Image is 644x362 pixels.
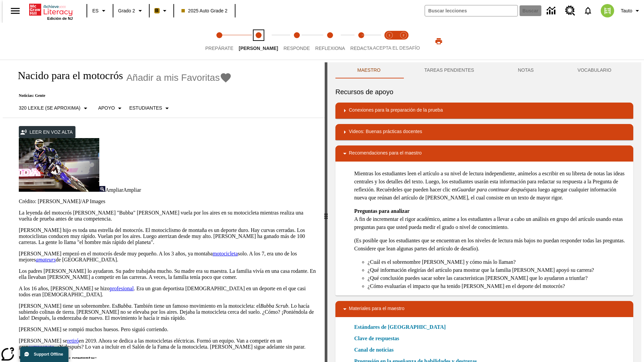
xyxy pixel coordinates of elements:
[373,45,420,51] span: ACEPTA EL DESAFÍO
[3,62,325,359] div: reading
[239,46,278,51] span: [PERSON_NAME]
[349,305,405,313] p: Materiales para el maestro
[561,2,579,20] a: Centro de recursos, Se abrirá en una pestaña nueva.
[67,338,79,344] a: retiró
[354,208,410,214] strong: Preguntas para analizar
[349,149,422,158] p: Recomendaciones para el maestro
[579,2,597,19] a: Notificaciones
[368,274,628,282] li: ¿Qué conclusión puedes sacar sobre las características [PERSON_NAME] que lo ayudaron a triunfar?
[34,352,63,357] span: Support Offline
[428,35,449,47] button: Imprimir
[126,72,232,83] button: Añadir a mis Favoritas - Nacido para el motocrós
[19,326,317,333] p: [PERSON_NAME] se rompió muchos huesos. Pero siguió corriendo.
[213,251,238,256] a: motocicleta
[597,2,618,19] button: Escoja un nuevo avatar
[11,93,232,98] p: Noticias: Gente
[354,335,399,343] a: Clave de respuestas, Se abrirá en una nueva ventana o pestaña
[19,251,317,263] p: [PERSON_NAME] empezó en el motocrós desde muy pequeño. A los 3 años, ya montaba solo. A los 7, er...
[47,16,73,20] span: Edición de NJ
[351,46,373,51] span: Redacta
[28,344,54,350] a: campeonato
[19,303,317,321] p: [PERSON_NAME] tiene un sobrenombre. Es . También tiene un famoso movimiento en la motocicleta: el...
[394,23,413,60] button: Acepta el desafío contesta step 2 of 2
[200,23,239,60] button: Prepárate step 1 of 5
[16,102,92,114] button: Seleccione Lexile, 320 Lexile (Se aproxima)
[335,62,402,78] button: Maestro
[310,23,351,60] button: Reflexiona step 4 of 5
[621,7,632,14] span: Tauto
[402,62,496,78] button: TAREAS PENDIENTES
[105,187,123,193] span: Ampliar
[315,46,345,51] span: Reflexiona
[601,4,614,17] img: avatar image
[335,301,633,317] div: Materiales para el maestro
[152,5,171,17] button: Boost El color de la clase es anaranjado claro. Cambiar el color de la clase.
[19,338,317,350] p: [PERSON_NAME] se en 2019. Ahora se dedica a las motocicletas eléctricas. Formó un equipo. Van a c...
[126,102,174,114] button: Seleccionar estudiante
[19,227,317,245] p: [PERSON_NAME] hijo es toda una estrella del motocrós. El motociclismo de montaña es un deporte du...
[368,258,628,266] li: ¿Cuál es el sobrenombre [PERSON_NAME] y cómo más lo llaman?
[96,102,127,114] button: Tipo de apoyo, Apoyo
[380,23,399,60] button: Acepta el desafío lee step 1 of 2
[402,34,404,37] text: 2
[425,5,518,16] input: Buscar campo
[354,323,450,331] a: Estándares de [GEOGRAPHIC_DATA]
[205,46,233,51] span: Prepárate
[335,86,633,97] h6: Recursos de apoyo
[335,103,633,119] div: Conexiones para la preparación de la prueba
[457,187,528,192] em: Guardar para continuar después
[129,105,162,112] p: Estudiantes
[29,2,73,20] div: Portada
[335,124,633,140] div: Videos: Buenas prácticas docentes
[327,62,641,362] div: activity
[19,210,317,222] p: La leyenda del motocrós [PERSON_NAME] "Bubba" [PERSON_NAME] vuela por los aires en su motocicleta...
[5,1,25,21] button: Abrir el menú lateral
[283,46,310,51] span: Responde
[92,7,99,14] span: ES
[278,23,315,60] button: Responde step 3 of 5
[349,107,443,115] p: Conexiones para la preparación de la prueba
[354,207,628,231] p: A fin de incrementar el rigor académico, anime a los estudiantes a llevar a cabo un análisis en g...
[20,347,68,362] button: Support Offline
[345,23,378,60] button: Redacta step 5 of 5
[19,286,317,298] p: A los 16 años, [PERSON_NAME] se hizo . Era un gran deportista [DEMOGRAPHIC_DATA] en un deporte en...
[19,126,75,138] button: Leer en voz alta
[354,170,628,202] p: Mientras los estudiantes leen el artículo a su nivel de lectura independiente, anímelos a escribi...
[496,62,556,78] button: NOTAS
[117,303,131,309] em: Bubba
[388,34,390,37] text: 1
[618,5,644,17] button: Perfil/Configuración
[98,105,115,112] p: Apoyo
[99,186,105,192] img: Ampliar
[123,187,141,193] span: Ampliar
[19,198,317,204] p: Crédito: [PERSON_NAME]/AP Images
[368,266,628,274] li: ¿Qué información elegirías del artículo para mostrar que la familia [PERSON_NAME] apoyó su carrera?
[181,7,228,14] span: 2025 Auto Grade 2
[19,138,99,192] img: El corredor de motocrós James Stewart vuela por los aires en su motocicleta de montaña.
[368,282,628,290] li: ¿Cómo evaluarías el impacto que ha tenido [PERSON_NAME] en el deporte del motocrós?
[115,5,147,17] button: Grado: Grado 2, Elige un grado
[89,5,111,17] button: Lenguaje: ES, Selecciona un idioma
[118,7,135,14] span: Grado 2
[335,62,633,78] div: Instructional Panel Tabs
[354,346,393,354] a: Canal de noticias, Se abrirá en una nueva ventana o pestaña
[260,303,288,309] em: Bubba Scrub
[335,145,633,162] div: Recomendaciones para el maestro
[155,6,159,15] span: B
[349,128,422,136] p: Videos: Buenas prácticas docentes
[126,72,220,83] span: Añadir a mis Favoritas
[11,69,123,82] h1: Nacido para el motocrós
[19,355,97,361] strong: Piensa y comenta estas preguntas:
[19,268,317,280] p: Los padres [PERSON_NAME] lo ayudaron. Su padre trabajaba mucho. Su madre era su maestra. La famil...
[543,2,561,20] a: Centro de información
[325,62,327,362] div: Pulsa la tecla de intro o la barra espaciadora y luego presiona las flechas de derecha e izquierd...
[555,62,633,78] button: VOCABULARIO
[233,23,283,60] button: Lee step 2 of 5
[19,105,80,112] p: 320 Lexile (Se aproxima)
[354,237,628,253] p: (Es posible que los estudiantes que se encuentran en los niveles de lectura más bajos no puedan r...
[36,257,56,262] a: amateurs
[110,286,134,291] a: profesional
